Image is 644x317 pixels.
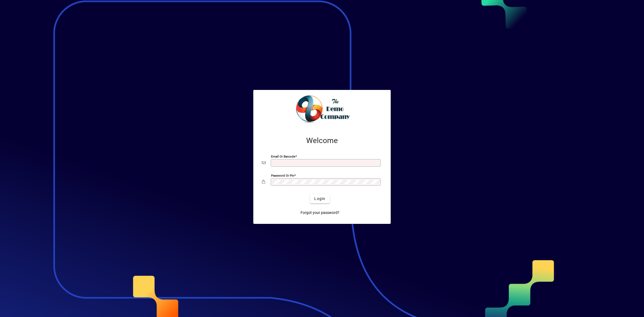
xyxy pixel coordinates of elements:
[271,174,294,177] mat-label: Password or Pin
[314,196,325,202] span: Login
[310,194,330,203] button: Login
[262,136,382,145] h2: Welcome
[301,210,339,216] span: Forgot your password?
[298,208,342,217] a: Forgot your password?
[271,155,295,158] mat-label: Email or Barcode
